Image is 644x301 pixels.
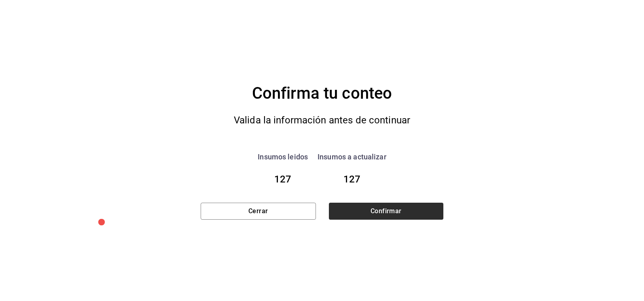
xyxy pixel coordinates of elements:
button: Confirmar [329,203,443,220]
button: Cerrar [201,203,316,220]
div: Insumos leidos [258,151,308,162]
div: Confirma tu conteo [201,81,443,106]
div: Valida la información antes de continuar [216,112,428,129]
div: 127 [318,172,386,187]
div: Insumos a actualizar [318,151,386,162]
div: 127 [258,172,308,187]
